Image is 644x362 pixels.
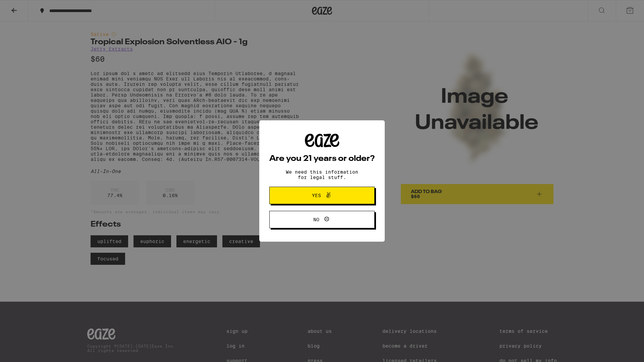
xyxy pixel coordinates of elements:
span: Yes [312,193,321,198]
iframe: Opens a widget where you can find more information [602,342,637,359]
span: No [313,217,319,222]
button: No [269,211,375,228]
button: Yes [269,187,375,204]
p: We need this information for legal stuff. [280,169,364,180]
h2: Are you 21 years or older? [269,155,375,163]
